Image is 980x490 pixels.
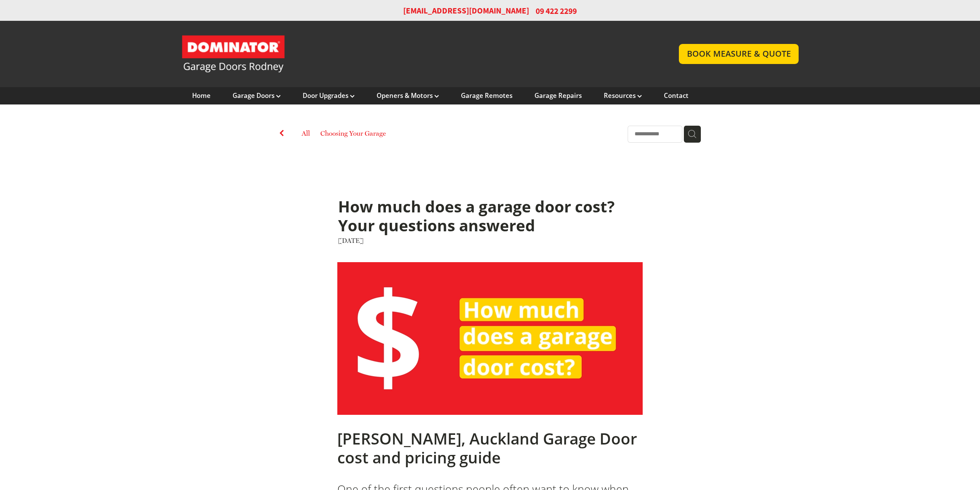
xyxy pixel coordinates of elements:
[604,91,642,100] a: Resources
[461,91,513,100] a: Garage Remotes
[320,128,386,141] a: Choosing Your Garage
[303,91,355,100] a: Door Upgrades
[192,91,211,100] a: Home
[338,236,642,246] div: [DATE]
[377,91,439,100] a: Openers & Motors
[534,91,582,100] a: Garage Repairs
[338,197,642,236] h1: How much does a garage door cost? Your questions answered
[403,5,529,17] a: [EMAIL_ADDRESS][DOMAIN_NAME]
[337,429,643,467] h2: [PERSON_NAME], Auckland Garage Door cost and pricing guide
[536,5,577,17] span: 09 422 2299
[679,44,799,64] a: BOOK MEASURE & QUOTE
[302,129,310,137] a: All
[233,91,281,100] a: Garage Doors
[664,91,689,100] a: Contact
